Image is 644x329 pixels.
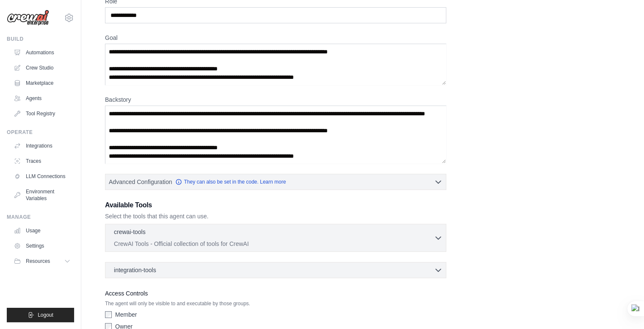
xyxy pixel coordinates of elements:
[7,214,74,220] div: Manage
[175,178,286,185] a: They can also be set in the code. Learn more
[109,228,442,248] button: crewai-tools CrewAI Tools - Official collection of tools for CrewAI
[114,266,156,274] span: integration-tools
[7,36,74,42] div: Build
[38,312,53,318] span: Logout
[10,139,74,153] a: Integrations
[105,300,446,307] p: The agent will only be visible to and executable by those groups.
[10,154,74,168] a: Traces
[7,129,74,136] div: Operate
[10,254,74,268] button: Resources
[105,288,446,298] label: Access Controls
[26,258,50,265] span: Resources
[7,10,49,26] img: Logo
[10,107,74,120] a: Tool Registry
[7,308,74,322] button: Logout
[10,224,74,237] a: Usage
[10,76,74,90] a: Marketplace
[105,200,446,210] h3: Available Tools
[105,95,446,104] label: Backstory
[114,228,146,236] p: crewai-tools
[105,212,446,220] p: Select the tools that this agent can use.
[114,240,434,248] p: CrewAI Tools - Official collection of tools for CrewAI
[10,61,74,75] a: Crew Studio
[10,239,74,253] a: Settings
[10,92,74,105] a: Agents
[109,178,172,186] span: Advanced Configuration
[109,266,442,274] button: integration-tools
[115,310,137,319] label: Member
[10,46,74,59] a: Automations
[105,174,446,190] button: Advanced Configuration They can also be set in the code. Learn more
[10,170,74,183] a: LLM Connections
[10,185,74,205] a: Environment Variables
[105,33,446,42] label: Goal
